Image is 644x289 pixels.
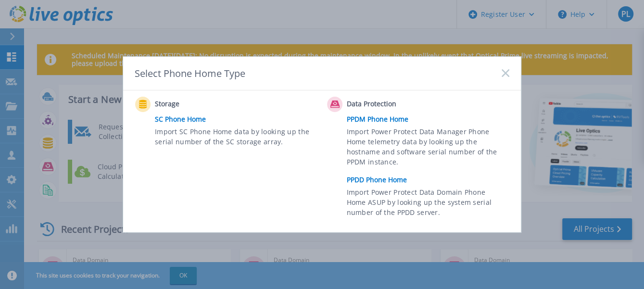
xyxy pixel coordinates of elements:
[155,126,315,149] span: Import SC Phone Home data by looking up the serial number of the SC storage array.
[155,112,322,126] a: SC Phone Home
[155,99,251,110] span: Storage
[347,187,507,220] span: Import Power Protect Data Domain Phone Home ASUP by looking up the system serial number of the PP...
[347,112,514,126] a: PPDM Phone Home
[347,126,507,171] span: Import Power Protect Data Manager Phone Home telemetry data by looking up the hostname and softwa...
[347,173,514,187] a: PPDD Phone Home
[135,67,246,80] div: Select Phone Home Type
[347,99,442,110] span: Data Protection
